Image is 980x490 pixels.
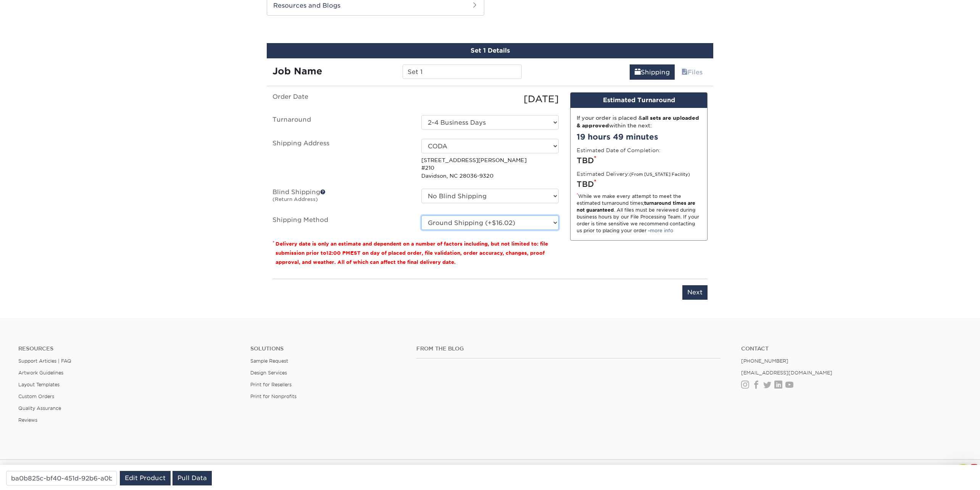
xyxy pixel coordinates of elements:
[18,345,239,352] h4: Resources
[741,370,832,376] a: [EMAIL_ADDRESS][DOMAIN_NAME]
[677,64,708,80] a: Files
[272,196,318,202] small: (Return Address)
[272,66,322,77] strong: Job Name
[421,156,559,180] p: [STREET_ADDRESS][PERSON_NAME] #210 Davidson, NC 28036-9320
[416,345,720,352] h4: From the Blog
[577,178,701,190] div: TBD
[250,382,292,387] a: Print for Resellers
[635,69,641,76] span: shipping
[403,64,521,79] input: Enter a job name
[741,345,962,352] a: Contact
[120,471,171,485] a: Edit Product
[250,394,297,399] a: Print for Nonprofits
[577,193,701,234] div: While we make every attempt to meet the estimated turnaround times; . All files must be reviewed ...
[18,405,61,411] a: Quality Assurance
[741,358,788,364] a: [PHONE_NUMBER]
[577,146,661,154] label: Estimated Date of Completion:
[682,285,708,300] input: Next
[629,172,690,177] small: (From [US_STATE] Facility)
[577,170,690,178] label: Estimated Delivery:
[18,417,37,423] a: Reviews
[267,115,416,130] label: Turnaround
[954,464,972,482] iframe: Intercom live chat
[326,250,350,256] span: 12:00 PM
[267,43,713,58] div: Set 1 Details
[276,241,548,265] small: Delivery date is only an estimate and dependent on a number of factors including, but not limited...
[267,92,416,106] label: Order Date
[571,93,707,108] div: Estimated Turnaround
[18,382,60,387] a: Layout Templates
[267,139,416,180] label: Shipping Address
[970,464,978,470] span: 11
[250,345,405,352] h4: Solutions
[18,358,71,364] a: Support Articles | FAQ
[267,215,416,230] label: Shipping Method
[650,228,673,233] a: more info
[682,69,688,76] span: files
[630,64,675,80] a: Shipping
[250,358,288,364] a: Sample Request
[577,131,701,143] div: 19 hours 49 minutes
[267,189,416,206] label: Blind Shipping
[172,471,212,485] a: Pull Data
[577,114,701,130] div: If your order is placed & within the next:
[416,92,564,106] div: [DATE]
[577,200,695,213] strong: turnaround times are not guaranteed
[250,370,287,376] a: Design Services
[18,394,54,399] a: Custom Orders
[18,370,63,376] a: Artwork Guidelines
[577,155,701,166] div: TBD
